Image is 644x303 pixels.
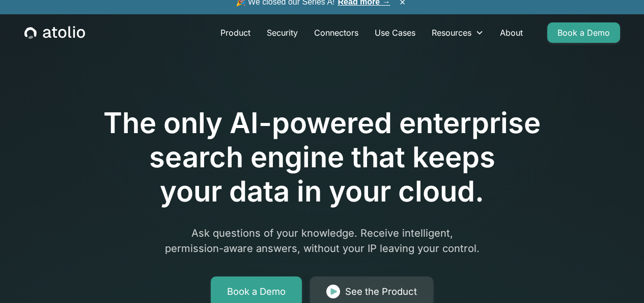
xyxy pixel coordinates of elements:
h1: The only AI-powered enterprise search engine that keeps your data in your cloud. [62,106,583,209]
a: Product [212,22,259,43]
div: Resources [424,22,492,43]
a: home [24,26,85,39]
a: Connectors [306,22,367,43]
div: See the Product [345,285,417,299]
a: Use Cases [367,22,424,43]
p: Ask questions of your knowledge. Receive intelligent, permission-aware answers, without your IP l... [127,225,518,256]
a: About [492,22,531,43]
a: Security [259,22,306,43]
div: Resources [432,27,471,39]
a: Book a Demo [547,22,620,43]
